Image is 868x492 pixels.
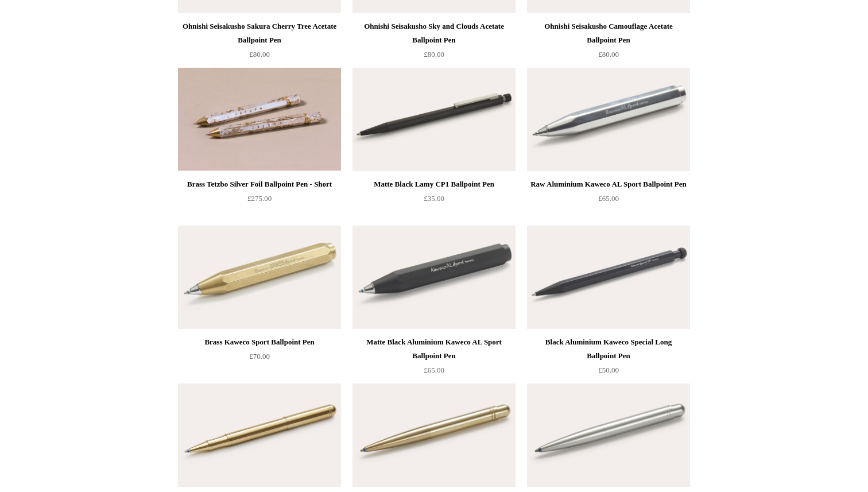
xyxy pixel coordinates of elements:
[355,177,513,191] div: Matte Black Lamy CP1 Ballpoint Pen
[178,226,341,329] img: Brass Kaweco Sport Ballpoint Pen
[178,20,341,67] a: Ohnishi Seisakusho Sakura Cherry Tree Acetate Ballpoint Pen £80.00
[181,335,338,349] div: Brass Kaweco Sport Ballpoint Pen
[530,177,687,191] div: Raw Aluminium Kaweco AL Sport Ballpoint Pen
[527,20,690,67] a: Ohnishi Seisakusho Camouflage Acetate Ballpoint Pen £80.00
[527,226,690,329] a: Black Aluminium Kaweco Special Long Ballpoint Pen Black Aluminium Kaweco Special Long Ballpoint Pen
[249,50,270,59] span: £80.00
[178,68,341,171] a: Brass Tetzbo Silver Foil Ballpoint Pen - Short Brass Tetzbo Silver Foil Ballpoint Pen - Short
[181,20,338,47] div: Ohnishi Seisakusho Sakura Cherry Tree Acetate Ballpoint Pen
[352,177,516,224] a: Matte Black Lamy CP1 Ballpoint Pen £35.00
[598,366,619,374] span: £50.00
[527,335,690,382] a: Black Aluminium Kaweco Special Long Ballpoint Pen £50.00
[527,383,690,487] img: Silver Aluminium Kaweco Lilliput Ballpoint Pen
[247,194,272,203] span: £275.00
[352,226,516,329] a: Matte Black Aluminium Kaweco AL Sport Ballpoint Pen Matte Black Aluminium Kaweco AL Sport Ballpoi...
[178,383,341,487] img: Capped Brass Kaweco Lilliput Ballpoint Pen
[352,383,516,487] img: Brass Kaweco Lilliput Ballpoint Pen
[178,335,341,382] a: Brass Kaweco Sport Ballpoint Pen £70.00
[178,68,341,171] img: Brass Tetzbo Silver Foil Ballpoint Pen - Short
[249,352,270,361] span: £70.00
[527,226,690,329] img: Black Aluminium Kaweco Special Long Ballpoint Pen
[527,68,690,171] a: Raw Aluminium Kaweco AL Sport Ballpoint Pen Raw Aluminium Kaweco AL Sport Ballpoint Pen
[178,226,341,329] a: Brass Kaweco Sport Ballpoint Pen Brass Kaweco Sport Ballpoint Pen
[178,383,341,487] a: Capped Brass Kaweco Lilliput Ballpoint Pen Capped Brass Kaweco Lilliput Ballpoint Pen
[527,177,690,224] a: Raw Aluminium Kaweco AL Sport Ballpoint Pen £65.00
[355,20,513,47] div: Ohnishi Seisakusho Sky and Clouds Acetate Ballpoint Pen
[352,68,516,171] a: Matte Black Lamy CP1 Ballpoint Pen Matte Black Lamy CP1 Ballpoint Pen
[424,50,444,59] span: £80.00
[181,177,338,191] div: Brass Tetzbo Silver Foil Ballpoint Pen - Short
[352,383,516,487] a: Brass Kaweco Lilliput Ballpoint Pen Brass Kaweco Lilliput Ballpoint Pen
[527,383,690,487] a: Silver Aluminium Kaweco Lilliput Ballpoint Pen Silver Aluminium Kaweco Lilliput Ballpoint Pen
[352,20,516,67] a: Ohnishi Seisakusho Sky and Clouds Acetate Ballpoint Pen £80.00
[598,50,619,59] span: £80.00
[424,366,444,374] span: £65.00
[352,68,516,171] img: Matte Black Lamy CP1 Ballpoint Pen
[355,335,513,363] div: Matte Black Aluminium Kaweco AL Sport Ballpoint Pen
[352,335,516,382] a: Matte Black Aluminium Kaweco AL Sport Ballpoint Pen £65.00
[352,226,516,329] img: Matte Black Aluminium Kaweco AL Sport Ballpoint Pen
[527,68,690,171] img: Raw Aluminium Kaweco AL Sport Ballpoint Pen
[530,335,687,363] div: Black Aluminium Kaweco Special Long Ballpoint Pen
[598,194,619,203] span: £65.00
[178,177,341,224] a: Brass Tetzbo Silver Foil Ballpoint Pen - Short £275.00
[424,194,444,203] span: £35.00
[530,20,687,47] div: Ohnishi Seisakusho Camouflage Acetate Ballpoint Pen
